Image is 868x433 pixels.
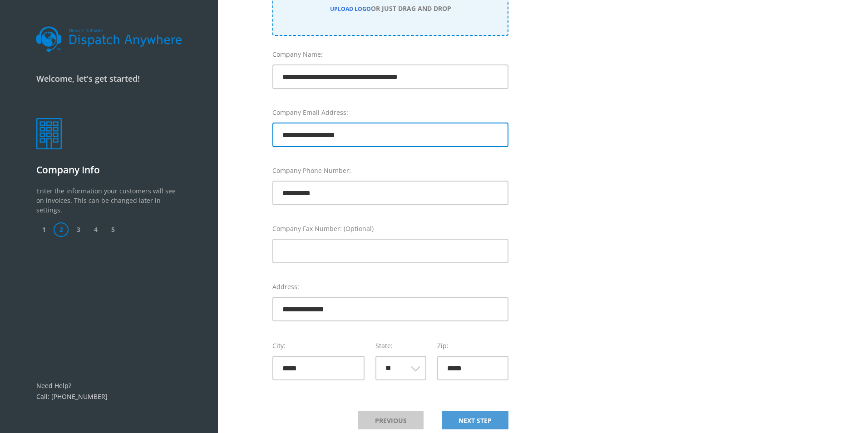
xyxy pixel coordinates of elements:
[105,222,120,237] span: 5
[36,118,62,149] img: company.png
[272,224,508,233] label: Company Fax Number: (Optional)
[36,381,71,390] a: Need Help?
[36,222,51,237] span: 1
[272,166,508,175] label: Company Phone Number:
[272,341,365,350] label: City:
[36,26,182,52] img: dalogo.svg
[442,411,508,429] a: NEXT STEP
[36,392,108,401] a: Call: [PHONE_NUMBER]
[358,411,424,429] a: PREVIOUS
[36,73,182,85] p: Welcome, let's get started!
[54,222,69,237] span: 2
[272,282,508,291] label: Address:
[272,49,508,59] label: Company Name:
[71,222,86,237] span: 3
[282,4,498,13] div: OR JUST DRAG AND DROP
[330,5,371,13] a: UPLOAD LOGO
[88,222,103,237] span: 4
[437,341,508,350] label: Zip:
[36,163,182,177] p: Company Info
[375,341,426,350] label: State:
[36,186,182,222] p: Enter the information your customers will see on invoices. This can be changed later in settings.
[272,108,508,117] label: Company Email Address:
